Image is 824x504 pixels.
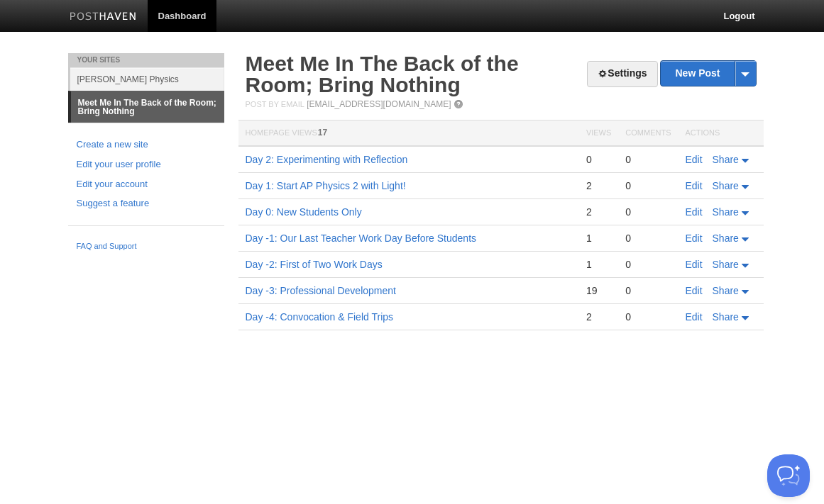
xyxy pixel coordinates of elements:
[246,285,396,296] a: Day -3: Professional Development
[586,153,611,166] div: 0
[68,53,224,67] li: Your Sites
[246,259,383,270] a: Day -2: First of Two Work Days
[70,67,224,91] a: [PERSON_NAME] Physics
[77,240,216,253] a: FAQ and Support
[713,233,739,244] span: Share
[246,154,408,165] a: Day 2: Experimenting with Reflection
[686,285,703,296] a: Edit
[679,121,764,147] th: Actions
[686,311,703,323] a: Edit
[246,233,477,244] a: Day -1: Our Last Teacher Work Day Before Students
[238,121,579,147] th: Homepage Views
[625,153,671,166] div: 0
[713,259,739,270] span: Share
[586,206,611,218] div: 2
[307,99,451,109] a: [EMAIL_ADDRESS][DOMAIN_NAME]
[246,52,519,96] a: Meet Me In The Back of the Room; Bring Nothing
[686,154,703,165] a: Edit
[686,180,703,191] a: Edit
[246,100,304,108] span: Post by Email
[77,138,216,152] a: Create a new site
[686,259,703,270] a: Edit
[625,284,671,297] div: 0
[713,311,739,323] span: Share
[618,121,678,147] th: Comments
[71,91,224,123] a: Meet Me In The Back of the Room; Bring Nothing
[586,284,611,297] div: 19
[625,310,671,323] div: 0
[318,128,327,138] span: 17
[625,179,671,192] div: 0
[246,206,362,218] a: Day 0: New Students Only
[246,180,406,191] a: Day 1: Start AP Physics 2 with Light!
[586,310,611,323] div: 2
[713,180,739,191] span: Share
[625,232,671,245] div: 0
[586,232,611,245] div: 1
[767,454,810,497] iframe: Help Scout Beacon - Open
[625,206,671,218] div: 0
[586,258,611,271] div: 1
[625,258,671,271] div: 0
[70,12,137,23] img: Posthaven-bar
[77,157,216,172] a: Edit your user profile
[587,61,657,87] a: Settings
[579,121,618,147] th: Views
[77,196,216,211] a: Suggest a feature
[586,179,611,192] div: 2
[686,233,703,244] a: Edit
[713,285,739,296] span: Share
[713,154,739,165] span: Share
[686,206,703,218] a: Edit
[661,61,755,86] a: New Post
[77,177,216,192] a: Edit your account
[246,311,394,323] a: Day -4: Convocation & Field Trips
[713,206,739,218] span: Share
